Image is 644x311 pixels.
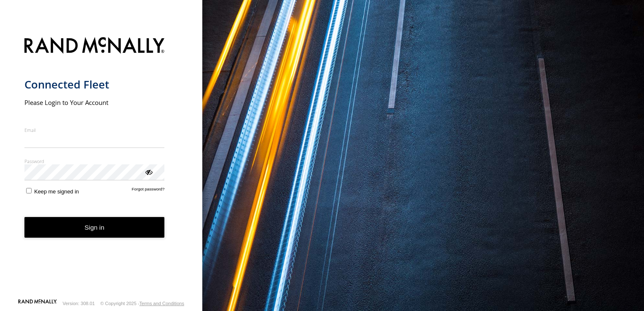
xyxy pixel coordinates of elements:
[24,78,165,91] h1: Connected Fleet
[100,301,184,306] div: © Copyright 2025 -
[18,299,57,308] a: Visit our Website
[24,35,165,57] img: Rand McNally
[26,188,32,193] input: Keep me signed in
[132,187,165,195] a: Forgot password?
[24,217,165,238] button: Sign in
[24,32,178,298] form: main
[34,188,79,195] span: Keep me signed in
[24,158,165,164] label: Password
[140,301,184,306] a: Terms and Conditions
[144,167,153,176] div: ViewPassword
[24,98,165,107] h2: Please Login to Your Account
[24,127,165,133] label: Email
[63,301,95,306] div: Version: 308.01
